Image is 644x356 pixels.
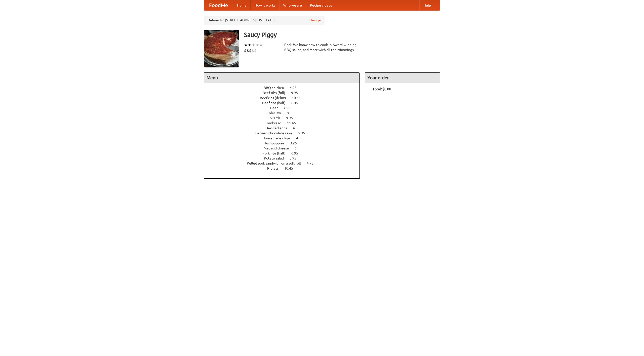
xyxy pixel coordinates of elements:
a: Riblets 10.45 [267,166,302,170]
span: Potato salad [264,156,289,160]
span: Beef ribs (half) [262,101,291,105]
span: Coleslaw [267,111,286,115]
a: FoodMe [204,0,233,10]
div: Deliver to: [STREET_ADDRESS][US_STATE] [204,16,325,25]
span: Mac and cheese [264,146,294,150]
span: 7.55 [284,106,295,110]
span: 10.45 [284,166,298,170]
h4: Menu [204,73,359,83]
span: Pork ribs (half) [262,151,291,155]
li: ★ [252,42,255,48]
span: 6.45 [291,101,303,105]
span: Hushpuppies [264,141,289,145]
span: 9.95 [286,116,298,120]
div: Pork. We know how to cook it. Award-winning BBQ sauce, and meat with all the trimmings. [284,42,360,52]
img: angular.jpg [204,30,239,67]
span: 9.95 [291,91,303,95]
a: Housemade chips 4 [262,136,307,140]
span: BBQ chicken [264,86,289,90]
li: ★ [255,42,259,48]
li: ★ [259,42,263,48]
a: Devilled eggs 4 [265,126,304,130]
span: 4 [296,136,303,140]
span: Beef ribs (delux) [260,96,291,100]
a: Cornbread 11.45 [265,121,305,125]
span: Collards [267,116,285,120]
a: BBQ chicken 4.95 [264,86,306,90]
span: 11.45 [287,121,301,125]
span: German chocolate cake [255,131,297,135]
h3: Saucy Piggy [244,30,440,40]
a: Beef ribs (delux) 10.45 [260,96,310,100]
a: Coleslaw 8.95 [267,111,303,115]
a: German chocolate cake 5.95 [255,131,314,135]
a: Home [233,0,251,10]
li: $ [254,48,257,53]
li: $ [252,48,254,53]
span: 5.95 [298,131,310,135]
span: Beef ribs (full) [263,91,290,95]
a: Help [419,0,435,10]
span: Beer [270,106,283,110]
span: 3.95 [290,156,301,160]
li: ★ [248,42,252,48]
span: 6 [295,146,302,150]
li: ★ [244,42,248,48]
span: 8.95 [287,111,299,115]
a: Who we are [279,0,306,10]
span: Devilled eggs [265,126,292,130]
a: Hushpuppies 3.25 [264,141,306,145]
a: Collards 9.95 [267,116,302,120]
span: 4 [293,126,300,130]
span: Pulled pork sandwich on a soft roll [247,161,306,165]
a: Pork ribs (half) 6.95 [262,151,307,155]
span: Cornbread [265,121,286,125]
span: Housemade chips [262,136,295,140]
a: Beef ribs (half) 6.45 [262,101,307,105]
li: $ [244,48,247,53]
a: Beer 7.55 [270,106,300,110]
a: How it works [251,0,279,10]
b: Total: $0.00 [373,87,391,91]
a: Potato salad 3.95 [264,156,306,160]
li: $ [249,48,252,53]
h4: Your order [365,73,440,83]
li: $ [247,48,249,53]
a: Change [309,18,321,23]
a: Mac and cheese 6 [264,146,306,150]
span: 6.95 [291,151,303,155]
a: Pulled pork sandwich on a soft roll 4.95 [247,161,323,165]
span: 3.25 [290,141,302,145]
span: 4.95 [307,161,318,165]
span: Riblets [267,166,284,170]
span: 4.95 [290,86,302,90]
a: Beef ribs (full) 9.95 [263,91,307,95]
a: Recipe videos [306,0,336,10]
span: 10.45 [292,96,306,100]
